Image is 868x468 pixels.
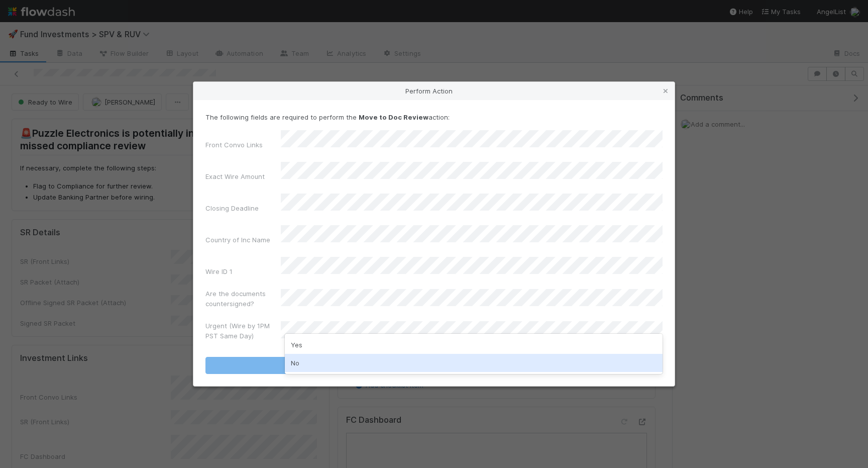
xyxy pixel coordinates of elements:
strong: Move to Doc Review [359,113,428,121]
label: Front Convo Links [205,140,263,150]
label: Country of Inc Name [205,235,270,245]
p: The following fields are required to perform the action: [205,112,663,122]
label: Wire ID 1 [205,266,233,276]
label: Closing Deadline [205,203,259,213]
label: Urgent (Wire by 1PM PST Same Day) [205,321,281,341]
div: No [285,354,663,372]
label: Are the documents countersigned? [205,289,281,309]
div: Yes [285,336,663,354]
button: Move to Doc Review [205,357,663,374]
label: Exact Wire Amount [205,171,265,181]
div: Perform Action [193,82,675,100]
